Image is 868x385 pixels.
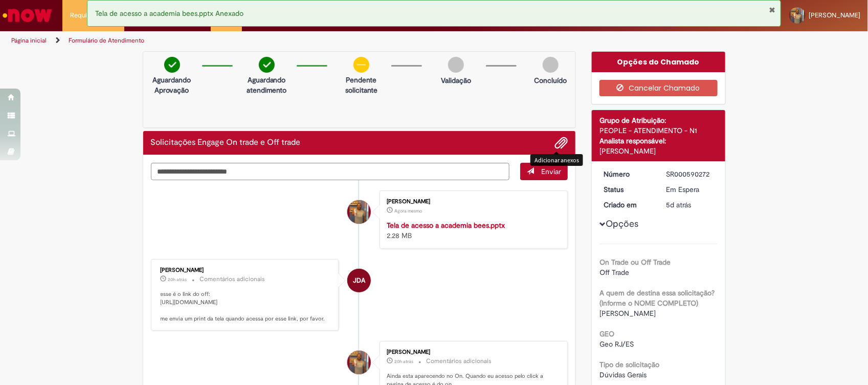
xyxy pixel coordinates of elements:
[347,269,371,292] div: Jessica De Andrade
[164,57,180,73] img: check-circle-green.png
[70,10,106,20] span: Requisições
[353,268,365,293] span: JDA
[242,75,292,95] p: Aguardando atendimento
[147,75,197,95] p: Aguardando Aprovação
[599,136,718,146] div: Analista responsável:
[809,11,860,19] span: [PERSON_NAME]
[1,5,54,26] img: ServiceNow
[666,184,714,195] div: Em Espera
[666,200,714,210] div: 27/09/2025 11:31:15
[592,52,725,72] div: Opções do Chamado
[599,258,671,267] b: On Trade ou Off Trade
[543,57,559,73] img: img-circle-grey.png
[387,349,557,355] div: [PERSON_NAME]
[666,200,692,209] time: 27/09/2025 11:31:15
[426,357,492,366] small: Comentários adicionais
[520,163,568,180] button: Enviar
[69,36,144,45] a: Formulário de Atendimento
[530,154,583,166] div: Adicionar anexos
[347,351,371,374] div: Rogerio Vilas Boas De Souza
[394,208,422,214] time: 01/10/2025 14:01:46
[95,9,243,18] span: Tela de acesso a academia bees.pptx Anexado
[769,6,775,14] button: Fechar Notificação
[387,199,557,205] div: [PERSON_NAME]
[599,125,718,136] div: PEOPLE - ATENDIMENTO - N1
[599,370,647,379] span: Dúvidas Gerais
[337,75,386,95] p: Pendente solicitante
[394,358,413,365] span: 20h atrás
[599,115,718,125] div: Grupo de Atribuição:
[200,275,265,284] small: Comentários adicionais
[666,169,714,179] div: SR000590272
[11,36,47,45] a: Página inicial
[596,169,659,179] dt: Número
[596,200,659,210] dt: Criado em
[599,329,614,338] b: GEO
[599,268,629,277] span: Off Trade
[599,288,715,308] b: A quem de destina essa solicitação? (Informe o NOME COMPLETO)
[441,75,471,85] p: Validação
[387,221,505,230] a: Tela de acesso a academia bees.pptx
[599,309,656,318] span: [PERSON_NAME]
[161,267,331,273] div: [PERSON_NAME]
[541,167,561,176] span: Enviar
[599,146,718,156] div: [PERSON_NAME]
[259,57,275,73] img: check-circle-green.png
[168,276,187,283] span: 20h atrás
[347,200,371,224] div: Rogerio Vilas Boas De Souza
[394,358,413,365] time: 30/09/2025 17:41:21
[534,75,567,85] p: Concluído
[151,163,510,181] textarea: Digite sua mensagem aqui...
[353,57,369,73] img: circle-minus.png
[599,360,659,369] b: Tipo de solicitação
[596,184,659,195] dt: Status
[599,80,718,96] button: Cancelar Chamado
[448,57,464,73] img: img-circle-grey.png
[151,138,301,147] h2: Solicitações Engage On trade e Off trade Histórico de tíquete
[168,276,187,283] time: 30/09/2025 17:46:08
[599,339,634,349] span: Geo RJ/ES
[8,31,571,50] ul: Trilhas de página
[554,136,568,149] button: Adicionar anexos
[387,220,557,241] div: 2.28 MB
[666,200,692,209] span: 5d atrás
[394,208,422,214] span: Agora mesmo
[161,290,331,323] p: esse é o link do off: [URL][DOMAIN_NAME] me envia um print da tela quando acessa por esse link, p...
